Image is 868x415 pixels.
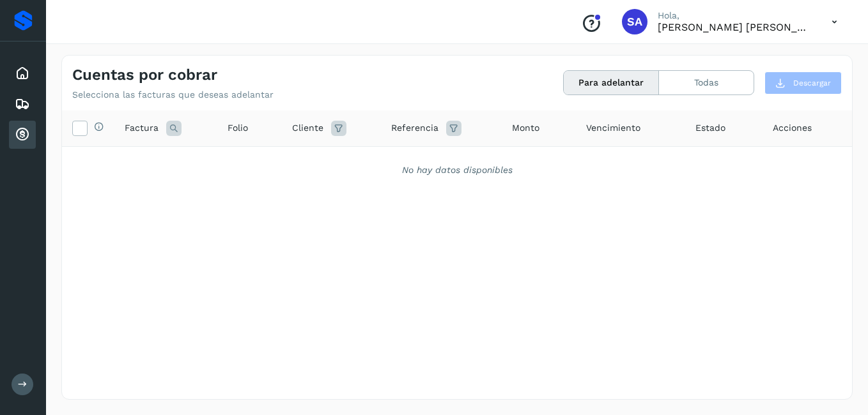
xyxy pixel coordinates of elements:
[228,121,248,135] span: Folio
[9,59,36,87] div: Inicio
[764,72,842,94] button: Descargar
[659,71,754,94] button: Todas
[773,121,812,135] span: Acciones
[586,121,640,135] span: Vencimiento
[391,121,438,135] span: Referencia
[512,121,539,135] span: Monto
[564,71,659,94] button: Para adelantar
[793,77,831,89] span: Descargar
[9,121,36,149] div: Cuentas por cobrar
[9,90,36,118] div: Embarques
[79,163,835,177] div: No hay datos disponibles
[125,121,159,135] span: Factura
[72,66,217,84] h4: Cuentas por cobrar
[658,10,811,21] p: Hola,
[292,121,323,135] span: Cliente
[658,21,811,33] p: Saul Armando Palacios Martinez
[695,121,725,135] span: Estado
[72,89,274,100] p: Selecciona las facturas que deseas adelantar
